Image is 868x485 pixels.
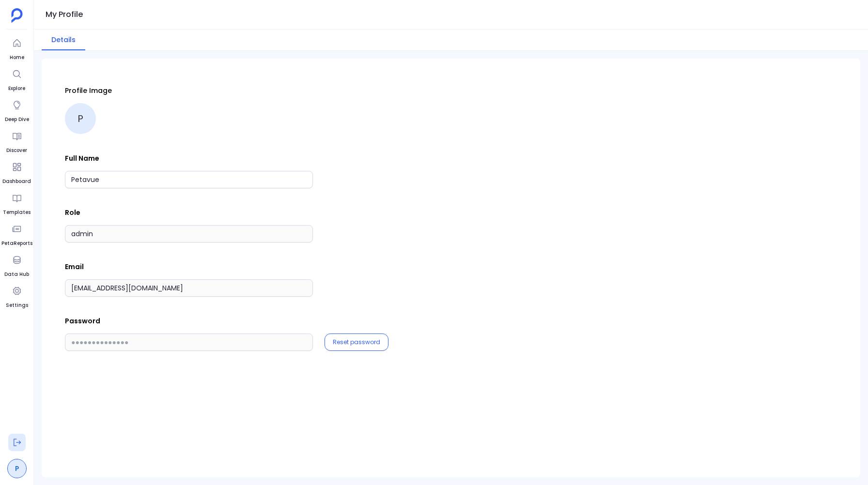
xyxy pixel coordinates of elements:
[65,153,837,163] p: Full Name
[6,302,28,309] span: Settings
[65,103,96,134] div: P
[2,178,31,185] span: Dashboard
[42,30,85,50] button: Details
[7,459,27,478] a: P
[65,208,837,217] p: Role
[333,338,380,346] button: Reset password
[65,279,313,297] input: Email
[65,316,837,326] p: Password
[6,282,28,309] a: Settings
[8,85,26,92] span: Explore
[4,251,29,278] a: Data Hub
[8,54,26,61] span: Home
[6,127,27,154] a: Discover
[2,158,31,185] a: Dashboard
[65,225,313,242] input: Role
[1,220,32,247] a: PetaReports
[65,333,313,351] input: ●●●●●●●●●●●●●●
[65,262,837,272] p: Email
[11,8,23,23] img: petavue logo
[5,116,29,123] span: Deep Dive
[3,209,31,216] span: Templates
[65,86,837,95] p: Profile Image
[6,147,27,154] span: Discover
[4,271,29,278] span: Data Hub
[46,8,83,21] h1: My Profile
[65,171,313,188] input: Full Name
[1,240,32,247] span: PetaReports
[5,96,29,123] a: Deep Dive
[8,34,26,61] a: Home
[3,189,31,216] a: Templates
[8,65,26,92] a: Explore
